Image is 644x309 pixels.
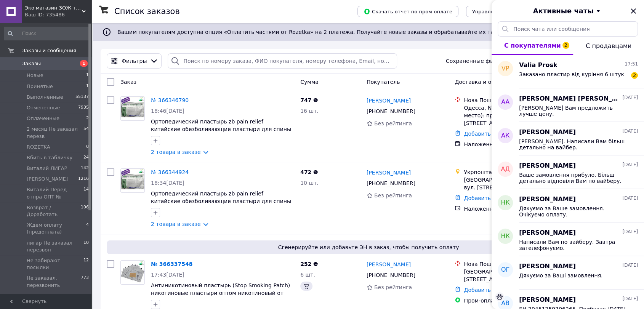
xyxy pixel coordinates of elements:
span: 7935 [78,104,89,111]
span: АВ [501,299,509,308]
span: Новая почта НП [27,293,68,299]
span: [DATE] [622,128,638,134]
span: Заказы и сообщения [22,47,76,54]
span: 747 ₴ [300,97,318,103]
img: Фото товару [121,97,144,120]
a: 2 товара в заказе [151,221,201,227]
span: VP [501,64,509,73]
span: Эко магазин ЗОЖ товаров для здоровья, красоты и спорта - Экомедик - ecomedik [25,5,82,11]
div: Нова Пошта [464,260,554,268]
button: VPValia Prosk17:51Заказано пластир від куріння 6 штук2 [492,55,644,88]
span: АД [501,165,509,174]
button: С покупателями2 [492,37,573,55]
span: 4 [86,222,89,235]
a: Добавить ЭН [464,287,500,293]
span: [DATE] [622,229,638,235]
span: Без рейтинга [374,192,412,199]
a: Добавить ЭН [464,131,500,137]
span: 2 [562,42,569,49]
span: [PERSON_NAME] [519,162,576,170]
span: [PHONE_NUMBER] [367,180,415,186]
span: 2 [86,115,89,122]
span: 10 [83,240,89,253]
span: Valia Prosk [519,61,557,70]
a: [PERSON_NAME] [367,261,411,268]
span: [PERSON_NAME] [519,296,576,304]
a: № 366346790 [151,97,189,103]
span: ROZETKA [27,144,50,150]
span: лигар Не заказал перезвон [27,240,83,253]
span: Ждем оплату (предоплата) [27,222,86,235]
button: АК[PERSON_NAME][DATE][PERSON_NAME]. Написали Вам більш детально на вайбер. [492,122,644,155]
a: Добавить ЭН [464,195,500,201]
span: Дякуємо за Ваші замовлення. [519,272,602,279]
span: 2 месяц Не заказал перезв [27,126,83,139]
a: [PERSON_NAME] [367,97,411,104]
span: [DATE] [622,94,638,101]
a: Ортопедический пластырь zb pain relief китайские обезболивающие пластыри для спины шеи для сустав... [151,191,291,212]
span: 18:46[DATE] [151,108,184,114]
span: Доставка и оплата [455,79,508,85]
span: Вбить в табличку [27,154,72,161]
span: Без рейтинга [374,120,412,126]
span: Сумма [300,79,319,85]
span: 12 [83,257,89,271]
span: 472 ₴ [300,169,318,175]
span: [PERSON_NAME] [27,176,68,183]
span: 1 [86,72,89,79]
img: Фото товару [121,169,144,192]
span: 17:43[DATE] [151,272,184,278]
span: НК [501,199,509,207]
div: Нова Пошта [464,96,554,104]
div: Наложенный платеж [464,205,554,213]
span: 10 шт. [300,180,319,186]
div: [GEOGRAPHIC_DATA], 65082, вул. [STREET_ADDRESS] [464,176,554,191]
span: [PHONE_NUMBER] [367,108,415,114]
span: АА [501,98,509,107]
span: [PERSON_NAME] [519,128,576,137]
span: Отмененные [27,104,60,111]
span: 106 [81,204,89,218]
span: [PERSON_NAME] [519,229,576,237]
span: Заказано пластир від куріння 6 штук [519,71,624,77]
span: Без рейтинга [374,284,412,290]
span: НК [501,232,509,241]
a: Ортопедический пластырь zb pain relief китайские обезболивающие пластыри для спины шеи для сустав... [151,118,291,140]
button: АД[PERSON_NAME][DATE]Ваше замовлення прибуло. Більш детально відповіли Вам по вайберу. [492,155,644,189]
a: 2 товара в заказе [151,149,201,155]
button: ОГ[PERSON_NAME][DATE]Дякуємо за Ваші замовлення. [492,256,644,290]
span: 1216 [78,176,89,183]
span: 1 [86,83,89,90]
span: 1 [80,60,88,67]
span: Написали Вам по вайберу. Завтра зателефонуємо. [519,239,627,251]
span: [DATE] [622,195,638,202]
input: Поиск [4,27,90,40]
a: [PERSON_NAME] [367,169,411,176]
button: С продавцами [573,37,644,55]
span: Скачать отчет по пром-оплате [364,8,452,15]
a: № 366344924 [151,169,189,175]
span: Ваше замовлення прибуло. Більш детально відповіли Вам по вайберу. [519,172,627,184]
span: [PERSON_NAME] Вам предложить лучше цену. [519,105,627,117]
span: С покупателями [504,42,561,49]
span: Принятые [27,83,53,90]
input: Поиск чата или сообщения [498,21,638,37]
a: № 366337548 [151,261,192,267]
span: Фильтры [122,57,147,65]
div: Одесса, №69 (до 5 кг на одно место): просп. [PERSON_NAME][STREET_ADDRESS] 101 [464,104,554,127]
div: [GEOGRAPHIC_DATA], №1: вул. [STREET_ADDRESS] [464,268,554,283]
button: Активные чаты [513,6,623,16]
button: НК[PERSON_NAME][DATE]Написали Вам по вайберу. Завтра зателефонуємо. [492,223,644,256]
input: Поиск по номеру заказа, ФИО покупателя, номеру телефона, Email, номеру накладной [168,53,397,69]
span: Виталий ЛИГАР [27,165,67,172]
div: Наложенный платеж [464,141,554,148]
button: Скачать отчет по пром-оплате [357,6,458,17]
a: Фото товару [120,260,145,285]
span: [DATE] [622,262,638,269]
div: Ваш ID: 735486 [25,11,91,18]
span: Вашим покупателям доступна опция «Оплатить частями от Rozetka» на 2 платежа. Получайте новые зака... [117,29,607,35]
span: ОГ [501,266,509,274]
span: 6 шт. [300,272,315,278]
span: 54 [83,126,89,139]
